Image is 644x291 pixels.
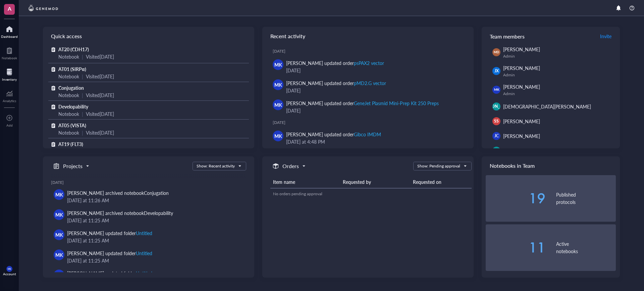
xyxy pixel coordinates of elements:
[55,191,63,198] span: MK
[86,110,114,118] div: Visited [DATE]
[58,53,79,60] div: Notebook
[67,217,241,224] div: [DATE] at 11:25 AM
[268,57,468,77] a: MK[PERSON_NAME] updated orderpsPAX2 vector[DATE]
[144,190,169,196] div: Conjugation
[58,110,79,118] div: Notebook
[1,34,18,39] div: Dashboard
[82,110,83,118] div: |
[503,72,613,78] div: Admin
[556,240,616,255] div: Active notebooks
[600,31,612,42] button: Invite
[262,27,474,46] div: Recent activity
[268,97,468,117] a: MK[PERSON_NAME] updated orderGeneJet Plasmid Mini-Prep Kit 250 Preps[DATE]
[556,191,616,206] div: Published protocols
[270,176,340,188] th: Item name
[6,123,13,127] div: Add
[67,249,152,257] div: [PERSON_NAME] updated folder
[494,68,499,74] span: JX
[58,103,88,110] span: Developability
[486,241,545,254] div: 11
[482,156,620,175] div: Notebooks in Team
[55,231,63,238] span: MK
[58,66,86,72] span: AT01 (SIRPα)
[58,73,79,80] div: Notebook
[273,120,468,125] div: [DATE]
[274,132,282,140] span: MK
[480,103,513,110] span: [PERSON_NAME]
[503,118,540,125] span: [PERSON_NAME]
[3,88,16,103] a: Analytics
[503,46,540,53] span: [PERSON_NAME]
[286,59,384,67] div: [PERSON_NAME] updated order
[8,4,11,13] span: A
[55,251,63,259] span: MK
[274,81,282,88] span: MK
[286,99,439,107] div: [PERSON_NAME] updated order
[43,27,254,46] div: Quick access
[503,54,613,59] div: Admin
[63,162,83,170] h5: Projects
[51,247,246,267] a: MK[PERSON_NAME] updated folderUntitled[DATE] at 11:25 AM
[82,73,83,80] div: |
[486,192,545,205] div: 19
[58,141,83,147] span: AT19 (FLT3)
[274,101,282,108] span: MK
[273,191,469,197] div: No orders pending approval
[58,122,86,129] span: AT05 (VISTA)
[1,24,18,39] a: Dashboard
[27,4,60,12] img: genemod-logo
[494,118,499,124] span: SS
[86,53,114,60] div: Visited [DATE]
[282,162,299,170] h5: Orders
[58,91,79,99] div: Notebook
[286,67,463,74] div: [DATE]
[503,103,591,110] span: [DEMOGRAPHIC_DATA][PERSON_NAME]
[274,61,282,68] span: MK
[197,163,235,169] div: Show: Recent activity
[58,84,84,91] span: Conjugation
[67,257,241,264] div: [DATE] at 11:25 AM
[3,272,16,276] div: Account
[268,128,468,148] a: MK[PERSON_NAME] updated orderGibco IMDM[DATE] at 4:48 PM
[67,189,169,197] div: [PERSON_NAME] archived notebook
[494,148,499,153] span: JW
[286,87,463,94] div: [DATE]
[354,80,386,86] div: pMD2.G vector
[600,33,611,40] span: Invite
[82,129,83,136] div: |
[494,133,499,139] span: JC
[67,197,241,204] div: [DATE] at 11:26 AM
[503,133,540,139] span: [PERSON_NAME]
[82,91,83,99] div: |
[354,131,381,138] div: Gibco IMDM
[67,229,152,237] div: [PERSON_NAME] updated folder
[268,77,468,97] a: MK[PERSON_NAME] updated orderpMD2.G vector[DATE]
[51,227,246,247] a: MK[PERSON_NAME] updated folderUntitled[DATE] at 11:25 AM
[58,46,89,53] span: AT20 (CDH17)
[55,211,63,218] span: MK
[2,67,17,81] a: Inventory
[503,83,540,90] span: [PERSON_NAME]
[58,129,79,136] div: Notebook
[136,250,152,257] div: Untitled
[144,210,173,216] div: Developability
[3,99,16,103] div: Analytics
[51,180,246,185] div: [DATE]
[286,131,381,138] div: [PERSON_NAME] updated order
[340,176,410,188] th: Requested by
[354,100,438,106] div: GeneJet Plasmid Mini-Prep Kit 250 Preps
[86,129,114,136] div: Visited [DATE]
[82,53,83,60] div: |
[86,91,114,99] div: Visited [DATE]
[86,73,114,80] div: Visited [DATE]
[494,50,499,55] span: MD
[2,77,17,81] div: Inventory
[482,27,620,46] div: Team members
[2,45,17,60] a: Notebook
[136,230,152,236] div: Untitled
[494,87,499,92] span: MK
[503,91,613,96] div: Admin
[503,65,540,71] span: [PERSON_NAME]
[417,163,460,169] div: Show: Pending approval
